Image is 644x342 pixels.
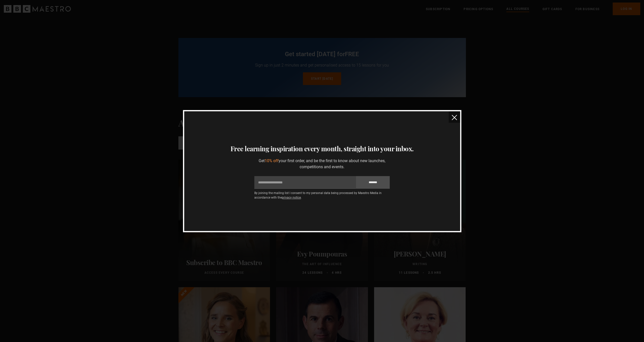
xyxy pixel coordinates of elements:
p: By joining the mailing list I consent to my personal data being processed by Maestro Media in acc... [254,191,390,200]
span: 10% off [265,158,279,163]
button: close [449,111,460,123]
h3: Free learning inspiration every month, straight into your inbox. [190,144,454,154]
p: Get your first order, and be the first to know about new launches, competitions and events. [254,158,390,170]
a: privacy notice [282,196,301,199]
